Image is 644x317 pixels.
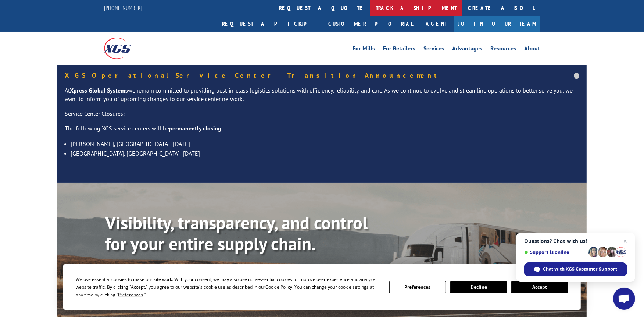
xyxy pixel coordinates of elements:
a: Advantages [452,46,482,54]
a: Customer Portal [323,16,418,32]
li: [PERSON_NAME], [GEOGRAPHIC_DATA]- [DATE] [71,139,579,149]
a: For Retailers [383,46,415,54]
b: Visibility, transparency, and control for your entire supply chain. [105,211,368,255]
div: Cookie Consent Prompt [63,264,581,310]
button: Decline [450,281,507,293]
a: Agent [418,16,454,32]
li: [GEOGRAPHIC_DATA], [GEOGRAPHIC_DATA]- [DATE] [71,149,579,158]
a: For Mills [353,46,375,54]
a: Resources [490,46,516,54]
span: Cookie Policy [265,284,292,290]
span: Support is online [524,250,586,255]
a: Request a pickup [217,16,323,32]
p: The following XGS service centers will be : [65,124,579,139]
a: About [524,46,540,54]
button: Accept [511,281,568,293]
div: We use essential cookies to make our site work. With your consent, we may also use non-essential ... [76,275,380,299]
strong: Xpress Global Systems [70,87,128,94]
span: Questions? Chat with us! [524,238,627,244]
a: [PHONE_NUMBER] [104,4,142,11]
p: At we remain committed to providing best-in-class logistics solutions with efficiency, reliabilit... [65,86,579,110]
u: Service Center Closures: [65,110,125,117]
a: Open chat [613,288,635,310]
span: Chat with XGS Customer Support [524,262,627,276]
a: Services [423,46,444,54]
a: Join Our Team [454,16,540,32]
button: Preferences [389,281,446,293]
span: Preferences [118,292,143,298]
span: Chat with XGS Customer Support [543,266,618,272]
h5: XGS Operational Service Center Transition Announcement [65,72,579,79]
strong: permanently closing [169,125,221,132]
